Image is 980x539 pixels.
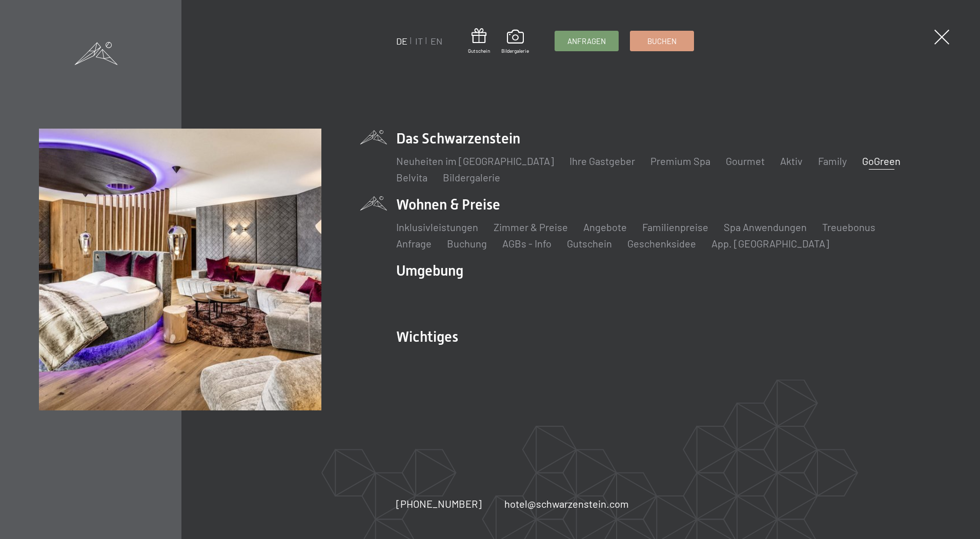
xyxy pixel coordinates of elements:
[468,47,490,54] span: Gutschein
[569,155,635,167] a: Ihre Gastgeber
[555,31,618,51] a: Anfragen
[396,237,432,250] a: Anfrage
[504,496,629,511] a: hotel@schwarzenstein.com
[647,36,677,47] span: Buchen
[39,129,321,411] img: GoGreen - Nachhaltigkeit im Wellnesshotel in Südtirol
[567,36,606,47] span: Anfragen
[724,221,807,233] a: Spa Anwendungen
[818,155,847,167] a: Family
[862,155,901,167] a: GoGreen
[396,497,482,510] span: [PHONE_NUMBER]
[431,35,442,47] a: EN
[642,221,708,233] a: Familienpreise
[443,171,500,183] a: Bildergalerie
[447,237,487,250] a: Buchung
[567,237,612,250] a: Gutschein
[780,155,803,167] a: Aktiv
[711,237,829,250] a: App. [GEOGRAPHIC_DATA]
[396,221,478,233] a: Inklusivleistungen
[494,221,568,233] a: Zimmer & Preise
[396,35,407,47] a: DE
[630,31,693,51] a: Buchen
[627,237,696,250] a: Geschenksidee
[501,47,529,54] span: Bildergalerie
[468,28,490,54] a: Gutschein
[396,155,554,167] a: Neuheiten im [GEOGRAPHIC_DATA]
[502,237,552,250] a: AGBs - Info
[415,35,423,47] a: IT
[396,496,482,511] a: [PHONE_NUMBER]
[726,155,765,167] a: Gourmet
[583,221,627,233] a: Angebote
[396,171,427,183] a: Belvita
[822,221,875,233] a: Treuebonus
[650,155,710,167] a: Premium Spa
[501,30,529,54] a: Bildergalerie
